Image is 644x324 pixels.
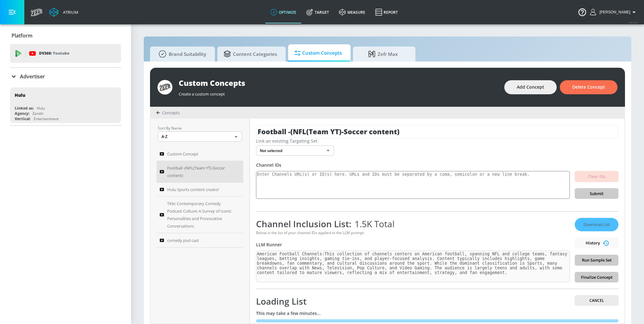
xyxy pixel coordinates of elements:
[560,80,617,94] button: Delete Concept
[167,186,219,193] span: Hulu Sports content creator
[256,218,570,230] div: Channel Inclusion List:
[10,44,121,63] div: DV360: Youtube
[157,233,243,248] a: comedy pod cast
[15,106,34,111] div: Linked as:
[34,116,59,121] div: Entertainment
[359,47,407,61] span: Zefr Max
[256,162,618,168] div: Channel IDs
[370,1,403,23] a: Report
[15,111,29,116] div: Agency:
[156,110,180,115] div: Concepts
[294,46,342,61] span: Custom Concepts
[575,295,618,306] button: Cancel
[590,8,638,16] button: [PERSON_NAME]
[256,310,618,316] div: This may take a few minutes...
[167,200,232,230] span: Title: Contemporary Comedy Podcast Culture: A Survey of Iconic Personalities and Provocative Conv...
[49,7,78,17] a: Atrium
[167,150,198,158] span: Custom Concept
[517,83,544,91] span: Add Concept
[256,138,618,144] div: Link an existing Targeting Set
[12,32,32,39] p: Platform
[167,237,199,244] span: comedy pod cast
[37,106,45,111] div: Hulu
[504,80,557,94] button: Add Concept
[574,3,591,21] button: Open Resource Center
[162,110,180,115] span: Concepts
[575,171,618,182] button: Clear IDs
[10,87,121,123] div: HuluLinked as:HuluAgency:ZenithVertical:Entertainment
[157,147,243,161] a: Custom Concept
[256,145,334,156] div: Not selected
[334,1,370,23] a: measure
[179,78,498,88] div: Custom Concepts
[53,50,69,56] p: Youtube
[10,27,121,44] div: Platform
[32,111,43,116] div: Zenith
[572,83,605,91] span: Delete Concept
[597,10,630,14] span: [PERSON_NAME]
[15,116,31,121] div: Vertical:
[158,125,242,131] p: Sort By Name
[61,9,78,15] div: Atrium
[580,173,613,180] span: Clear IDs
[158,131,242,142] div: A-Z
[157,197,243,233] a: Title: Contemporary Comedy Podcast Culture: A Survey of Iconic Personalities and Provocative Conv...
[351,218,395,230] span: 1.5K Total
[15,92,25,98] div: Hulu
[39,50,69,57] p: DV360:
[156,47,206,61] span: Brand Suitability
[256,242,570,248] div: LLM Runner
[580,297,613,304] span: Cancel
[256,230,570,235] div: Below is the list of your channel IDs applied to the LLM prompt.
[20,73,45,80] p: Advertiser
[301,1,334,23] a: Target
[157,161,243,183] a: Football -(NFL(Team YT)-Soccer content)
[179,88,498,97] div: Create a custom concept
[10,68,121,85] div: Advertiser
[167,164,232,179] span: Football -(NFL(Team YT)-Soccer content)
[256,295,307,307] span: Loading List
[629,21,638,24] span: v 4.24.0
[157,183,243,197] a: Hulu Sports content creator
[265,1,301,23] a: optimize
[224,47,277,61] span: Content Categories
[256,251,570,282] textarea: American Football Channels:This collection of channels centers on American football, spanning NFL...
